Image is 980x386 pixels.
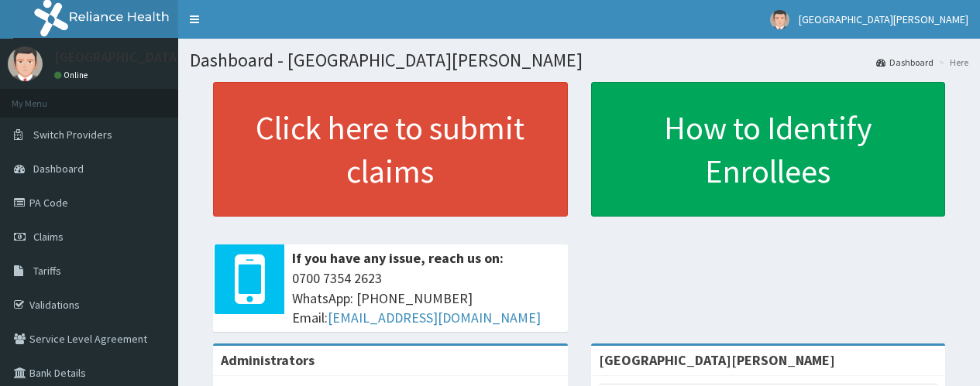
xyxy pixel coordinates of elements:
b: If you have any issue, reach us on: [292,249,504,267]
strong: [GEOGRAPHIC_DATA][PERSON_NAME] [599,351,835,369]
a: How to Identify Enrollees [591,82,946,217]
span: Switch Providers [33,128,112,142]
img: User Image [8,46,43,81]
p: [GEOGRAPHIC_DATA][PERSON_NAME] [54,50,284,64]
span: Dashboard [33,162,84,176]
span: Claims [33,230,64,244]
a: Dashboard [876,56,934,69]
span: Tariffs [33,264,61,278]
span: 0700 7354 2623 WhatsApp: [PHONE_NUMBER] Email: [292,268,560,328]
b: Administrators [221,351,315,369]
a: [EMAIL_ADDRESS][DOMAIN_NAME] [328,309,541,326]
a: Online [54,70,91,80]
li: Here [935,56,968,69]
span: [GEOGRAPHIC_DATA][PERSON_NAME] [799,12,968,26]
a: Click here to submit claims [213,82,568,217]
h1: Dashboard - [GEOGRAPHIC_DATA][PERSON_NAME] [190,50,968,70]
img: User Image [770,10,789,29]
